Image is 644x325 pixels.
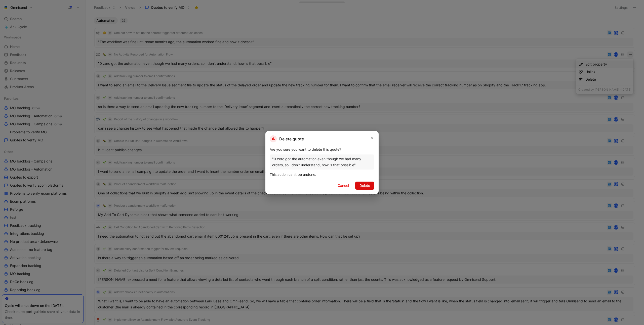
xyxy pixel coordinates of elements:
[333,182,353,190] button: Cancel
[338,183,349,189] span: Cancel
[272,156,372,168] div: "0 zero got the automation even though we had many orders, so I don't understand, how is that pos...
[270,135,304,142] h2: Delete quote
[270,146,374,178] div: Are you sure you want to delete this quote? This action can't be undone.
[355,182,374,190] button: Delete
[359,183,370,189] span: Delete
